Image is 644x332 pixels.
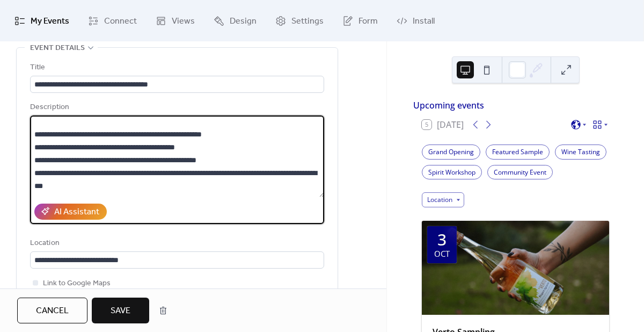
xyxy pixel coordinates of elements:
[30,42,85,55] span: Event details
[434,250,450,258] div: Oct
[486,145,550,160] div: Featured Sample
[43,277,111,290] span: Link to Google Maps
[111,305,130,317] span: Save
[104,13,137,30] span: Connect
[80,4,145,37] a: Connect
[389,4,443,37] a: Install
[291,13,324,30] span: Settings
[30,101,322,114] div: Description
[172,13,195,30] span: Views
[422,165,482,180] div: Spirit Workshop
[413,99,618,112] div: Upcoming events
[54,206,99,219] div: AI Assistant
[413,13,435,30] span: Install
[206,4,265,37] a: Design
[334,4,386,37] a: Form
[267,4,332,37] a: Settings
[34,204,107,220] button: AI Assistant
[230,13,257,30] span: Design
[31,13,69,30] span: My Events
[30,61,322,74] div: Title
[437,232,447,248] div: 3
[555,145,606,160] div: Wine Tasting
[30,237,322,250] div: Location
[358,13,378,30] span: Form
[148,4,203,37] a: Views
[92,298,149,323] button: Save
[6,4,77,37] a: My Events
[487,165,553,180] div: Community Event
[422,145,480,160] div: Grand Opening
[17,298,87,323] button: Cancel
[36,305,69,317] span: Cancel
